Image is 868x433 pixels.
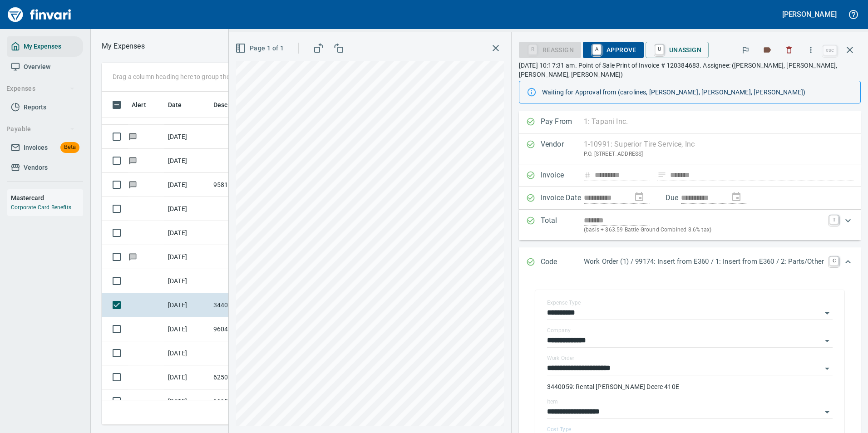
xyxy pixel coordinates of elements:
[237,43,284,54] span: Page 1 of 1
[24,102,46,113] span: Reports
[519,210,861,240] div: Expand
[213,99,247,110] span: Description
[821,39,861,61] span: Close invoice
[210,365,291,389] td: 625036
[164,389,210,413] td: [DATE]
[11,204,71,211] a: Corporate Card Benefits
[646,42,709,58] button: UUnassign
[168,99,194,110] span: Date
[24,142,48,153] span: Invoices
[210,173,291,197] td: 95813.252010
[210,293,291,317] td: 3440059
[541,256,584,268] p: Code
[519,45,581,53] div: Reassign
[829,215,838,224] a: T
[541,215,584,235] p: Total
[7,36,83,57] a: My Expenses
[519,247,861,277] div: Expand
[24,41,61,52] span: My Expenses
[210,317,291,341] td: 96043.102011
[113,72,246,81] p: Drag a column heading here to group the table
[779,40,799,60] button: Discard
[547,300,581,305] label: Expense Type
[7,57,83,77] a: Overview
[164,245,210,269] td: [DATE]
[7,157,83,178] a: Vendors
[542,84,853,100] div: Waiting for Approval from (carolines, [PERSON_NAME], [PERSON_NAME], [PERSON_NAME])
[821,406,833,418] button: Open
[164,149,210,173] td: [DATE]
[782,10,837,19] h5: [PERSON_NAME]
[210,389,291,413] td: 666506
[7,97,83,118] a: Reports
[590,42,636,58] span: Approve
[11,193,83,203] h6: Mastercard
[6,123,75,135] span: Payable
[168,99,182,110] span: Date
[583,42,644,58] button: AApprove
[164,173,210,197] td: [DATE]
[653,42,701,58] span: Unassign
[780,7,839,21] button: [PERSON_NAME]
[821,335,833,347] button: Open
[24,162,48,173] span: Vendors
[233,40,287,57] button: Page 1 of 1
[823,45,837,55] a: esc
[757,40,777,60] button: Labels
[24,61,50,73] span: Overview
[3,80,79,97] button: Expenses
[213,99,259,110] span: Description
[102,41,145,52] p: My Expenses
[821,307,833,320] button: Open
[164,221,210,245] td: [DATE]
[128,182,138,187] span: Has messages
[655,44,664,54] a: U
[584,226,824,235] p: (basis + $63.59 Battle Ground Combined 8.6% tax)
[128,254,138,260] span: Has messages
[547,382,833,391] p: 3440059: Rental [PERSON_NAME] Deere 410E
[3,121,79,138] button: Payable
[592,44,601,54] a: A
[519,61,861,79] p: [DATE] 10:17:31 am. Point of Sale Print of Invoice # 120384683. Assignee: ([PERSON_NAME], [PERSON...
[128,157,138,163] span: Has messages
[164,341,210,365] td: [DATE]
[735,40,755,60] button: Flag
[584,256,824,267] p: Work Order (1) / 99174: Insert from E360 / 1: Insert from E360 / 2: Parts/Other
[164,197,210,221] td: [DATE]
[547,427,572,432] label: Cost Type
[5,4,74,25] img: Finvari
[128,133,138,139] span: Has messages
[164,317,210,341] td: [DATE]
[132,99,146,110] span: Alert
[829,256,838,266] a: C
[164,365,210,389] td: [DATE]
[801,40,821,60] button: More
[547,328,571,333] label: Company
[821,362,833,375] button: Open
[102,41,145,52] nav: breadcrumb
[164,293,210,317] td: [DATE]
[132,99,158,110] span: Alert
[164,269,210,293] td: [DATE]
[6,83,75,94] span: Expenses
[164,125,210,149] td: [DATE]
[547,355,574,361] label: Work Order
[60,142,79,153] span: Beta
[7,138,83,158] a: InvoicesBeta
[547,399,558,404] label: Item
